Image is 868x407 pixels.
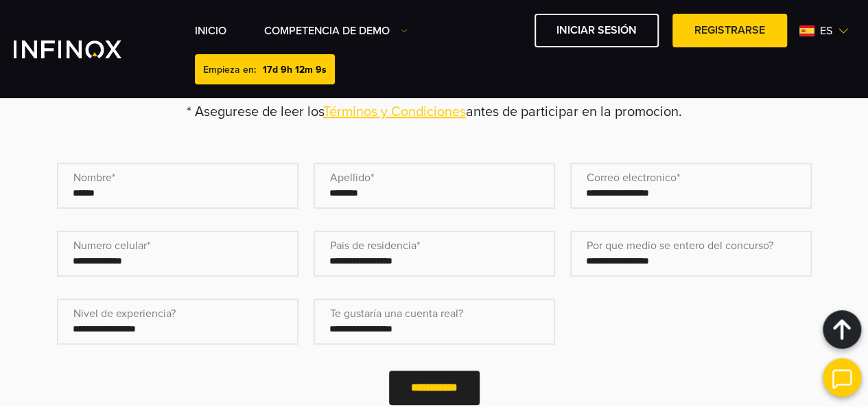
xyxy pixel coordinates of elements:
[14,40,154,58] a: INFINOX Vite
[14,102,854,121] p: * Asegurese de leer los antes de participar en la promocion.
[203,64,256,75] span: Empieza en:
[264,23,408,39] a: Competencia de Demo
[823,358,861,397] img: open convrs live chat
[263,64,327,75] span: 17d 9h 12m 9s
[535,14,659,47] a: Iniciar sesión
[323,104,466,120] a: Términos y Condiciones
[401,27,408,34] img: Dropdown
[672,14,787,47] a: Registrarse
[195,23,226,39] a: INICIO
[814,23,838,39] span: es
